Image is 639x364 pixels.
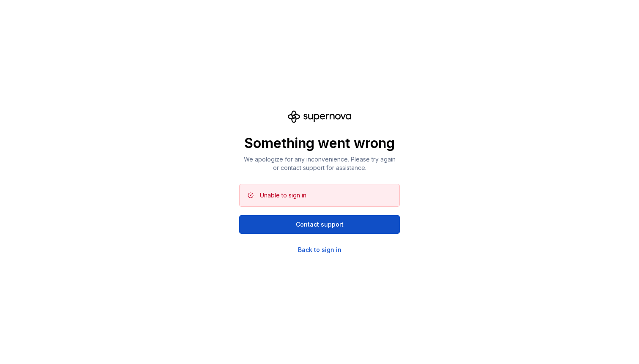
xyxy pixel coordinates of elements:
button: Contact support [239,215,400,234]
div: Unable to sign in. [260,191,308,200]
a: Back to sign in [298,246,341,254]
p: We apologize for any inconvenience. Please try again or contact support for assistance. [239,155,400,172]
span: Contact support [296,220,344,229]
p: Something went wrong [239,135,400,152]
